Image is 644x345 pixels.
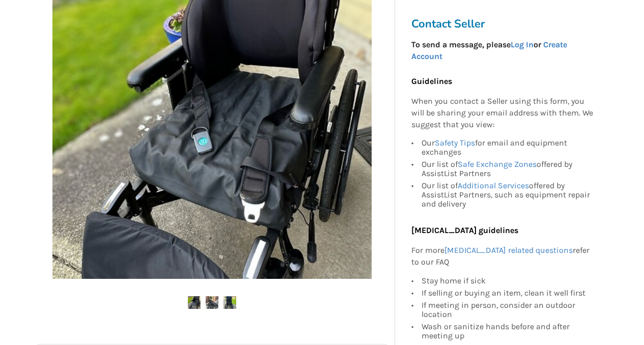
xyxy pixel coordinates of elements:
[444,245,573,255] a: [MEDICAL_DATA] related questions
[411,96,594,131] p: When you contact a Seller using this form, you will be sharing your email address with them. We s...
[422,321,594,342] div: Wash or sanitize hands before and after meeting up
[511,40,534,49] a: Log In
[435,138,475,148] a: Safety Tips
[422,287,594,299] div: If selling or buying an item, clean it well first
[223,296,236,309] img: wheelchair with manual tilt fuze t50-wheelchair-mobility-richmond-assistlist-listing
[188,296,201,309] img: wheelchair with manual tilt fuze t50-wheelchair-mobility-richmond-assistlist-listing
[206,296,218,309] img: wheelchair with manual tilt fuze t50-wheelchair-mobility-richmond-assistlist-listing
[411,40,567,61] strong: To send a message, please or
[458,159,537,169] a: Safe Exchange Zones
[422,299,594,321] div: If meeting in person, consider an outdoor location
[411,17,599,31] h3: Contact Seller
[422,158,594,180] div: Our list of offered by AssistList Partners
[411,245,594,268] p: For more refer to our FAQ
[458,181,529,190] a: Additional Services
[422,276,594,287] div: Stay home if sick
[422,180,594,209] div: Our list of offered by AssistList Partners, such as equipment repair and delivery
[422,138,594,158] div: Our for email and equipment exchanges
[411,225,518,235] b: [MEDICAL_DATA] guidelines
[411,76,452,86] b: Guidelines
